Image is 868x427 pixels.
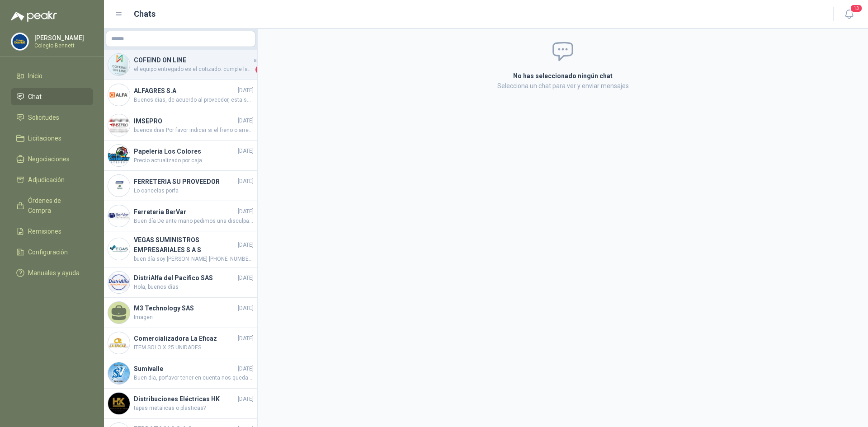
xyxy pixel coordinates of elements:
[11,264,93,282] a: Manuales y ayuda
[134,364,236,374] h4: Sumivalle
[134,404,254,413] span: tapas metalicas o plasticas?
[238,177,254,186] span: [DATE]
[104,141,257,171] a: Company LogoPapeleria Los Colores[DATE]Precio actualizado por caja
[108,272,130,293] img: Company Logo
[238,86,254,95] span: [DATE]
[238,207,254,216] span: [DATE]
[108,145,130,166] img: Company Logo
[134,343,254,352] span: ITEM SOLO X 25 UNIDADES
[238,304,254,313] span: [DATE]
[104,389,257,419] a: Company LogoDistribuciones Eléctricas HK[DATE]tapas metalicas o plasticas?
[238,117,254,125] span: [DATE]
[11,11,57,22] img: Logo peakr
[134,116,236,126] h4: IMSEPRO
[104,358,257,389] a: Company LogoSumivalle[DATE]Buen dia, porfavor tener en cuenta nos queda solo 1 unidad.
[238,395,254,404] span: [DATE]
[11,88,93,105] a: Chat
[28,247,68,257] span: Configuración
[11,109,93,126] a: Solicitudes
[134,126,254,135] span: buenos dias Por favor indicar si el freno o arrestador en mencion es para la linea de vida vertic...
[104,231,257,267] a: Company LogoVEGAS SUMINISTROS EMPRESARIALES S A S[DATE]buen día soy [PERSON_NAME] [PHONE_NUMBER] ...
[134,394,236,404] h4: Distribuciones Eléctricas HK
[850,4,863,13] span: 13
[28,71,42,81] span: Inicio
[104,110,257,141] a: Company LogoIMSEPRO[DATE]buenos dias Por favor indicar si el freno o arrestador en mencion es par...
[134,303,236,313] h4: M3 Technology SAS
[104,201,257,231] a: Company LogoFerreteria BerVar[DATE]Buen día De ante mano pedimos una disculpa por lo sucedido, no...
[134,217,254,225] span: Buen día De ante mano pedimos una disculpa por lo sucedido, novedad de la cotizacion el valor es ...
[134,374,254,382] span: Buen dia, porfavor tener en cuenta nos queda solo 1 unidad.
[134,283,254,291] span: Hola, buenos días
[28,92,42,102] span: Chat
[108,238,130,260] img: Company Logo
[134,235,236,255] h4: VEGAS SUMINISTROS EMPRESARIALES S A S
[108,332,130,354] img: Company Logo
[104,267,257,298] a: Company LogoDistriAlfa del Pacifico SAS[DATE]Hola, buenos días
[11,223,93,240] a: Remisiones
[28,226,61,236] span: Remisiones
[108,84,130,106] img: Company Logo
[28,113,59,122] span: Solicitudes
[108,362,130,384] img: Company Logo
[11,192,93,219] a: Órdenes de Compra
[134,156,254,165] span: Precio actualizado por caja
[11,171,93,188] a: Adjudicación
[34,43,91,48] p: Colegio Bennett
[28,133,61,143] span: Licitaciones
[28,154,70,164] span: Negociaciones
[108,175,130,197] img: Company Logo
[254,56,264,65] span: ayer
[134,333,236,343] h4: Comercializadora La Eficaz
[238,241,254,249] span: [DATE]
[28,268,80,278] span: Manuales y ayuda
[841,6,857,23] button: 13
[108,114,130,136] img: Company Logo
[11,33,28,50] img: Company Logo
[134,96,254,104] span: Buenos dias, de acuerdo al proveedor, esta semana estarán recogiendo la silla.
[108,205,130,227] img: Company Logo
[238,274,254,282] span: [DATE]
[104,80,257,110] a: Company LogoALFAGRES S.A[DATE]Buenos dias, de acuerdo al proveedor, esta semana estarán recogiend...
[28,196,85,216] span: Órdenes de Compra
[255,65,264,74] span: 2
[34,35,91,41] p: [PERSON_NAME]
[104,328,257,358] a: Company LogoComercializadora La Eficaz[DATE]ITEM SOLO X 25 UNIDADES
[134,187,254,195] span: Lo cancelas porfa
[134,86,236,96] h4: ALFAGRES S.A
[134,207,236,217] h4: Ferreteria BerVar
[238,147,254,155] span: [DATE]
[134,313,254,322] span: Imagen
[238,365,254,373] span: [DATE]
[405,81,721,91] p: Selecciona un chat para ver y enviar mensajes
[134,65,254,74] span: el equipo entregado es el cotizado. cumple las caracteriscas enviadas y solicitadas aplica igualm...
[104,171,257,201] a: Company LogoFERRETERIA SU PROVEEDOR[DATE]Lo cancelas porfa
[405,71,721,81] h2: No has seleccionado ningún chat
[134,146,236,156] h4: Papeleria Los Colores
[11,67,93,84] a: Inicio
[238,334,254,343] span: [DATE]
[11,244,93,261] a: Configuración
[104,298,257,328] a: M3 Technology SAS[DATE]Imagen
[11,130,93,147] a: Licitaciones
[108,54,130,75] img: Company Logo
[134,273,236,283] h4: DistriAlfa del Pacifico SAS
[134,177,236,187] h4: FERRETERIA SU PROVEEDOR
[28,175,65,185] span: Adjudicación
[104,50,257,80] a: Company LogoCOFEIND ON LINEayerel equipo entregado es el cotizado. cumple las caracteriscas envia...
[11,150,93,168] a: Negociaciones
[134,55,252,65] h4: COFEIND ON LINE
[108,393,130,414] img: Company Logo
[134,8,156,20] h1: Chats
[134,255,254,263] span: buen día soy [PERSON_NAME] [PHONE_NUMBER] whatsapp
